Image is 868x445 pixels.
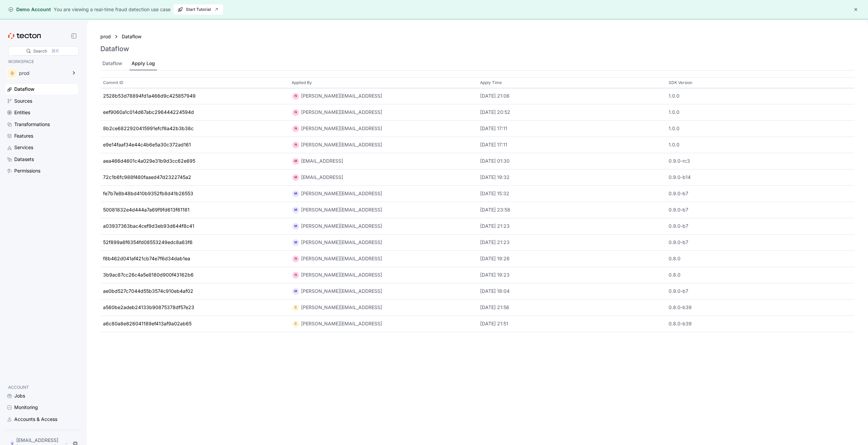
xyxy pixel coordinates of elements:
[669,271,852,279] div: 0.8.0
[669,79,692,86] p: SDK Version
[103,320,192,328] div: a6c80a8e826041189ef413af9a02ab65
[480,223,663,230] div: [DATE] 21:23
[5,142,78,153] a: Services
[292,304,300,312] div: C
[14,167,40,175] div: Permissions
[103,288,193,295] div: ae0bd527c7044d55b3574c910eb4af02
[480,206,663,214] div: [DATE] 23:58
[103,109,194,116] div: eef9060a1c014d67abc296444224594d
[33,48,47,54] div: Search
[292,174,300,182] div: M
[669,288,852,295] div: 0.9.0-b7
[14,416,57,423] div: Accounts & Access
[301,271,382,279] div: [PERSON_NAME][EMAIL_ADDRESS]
[103,190,193,198] div: fe7b7e8b48bd410b9352fb8d41b26553
[292,157,300,165] div: M
[480,79,502,86] p: Apply Time
[669,109,852,116] div: 1.0.0
[301,174,343,182] div: [EMAIL_ADDRESS]
[669,190,852,198] div: 0.9.0-b7
[480,93,663,100] div: [DATE] 21:06
[19,71,67,76] div: prod
[480,158,663,165] div: [DATE] 01:30
[669,223,852,230] div: 0.9.0-b7
[103,239,286,246] a: 52f899a6f6354fd08553249edc8a63f6
[669,255,852,263] div: 0.8.0
[178,4,219,15] span: Start Tutorial
[14,144,33,151] div: Services
[301,255,382,263] div: [PERSON_NAME][EMAIL_ADDRESS]
[5,119,78,129] a: Transformations
[292,79,312,86] p: Applied By
[480,174,663,181] div: [DATE] 19:32
[51,47,59,55] div: ⌘K
[103,125,286,133] a: 8b2ce6822920415991efcf8a42b3b38c
[103,93,286,100] a: 2528b53d78894fd1a466d9c425857949
[103,190,286,198] a: fe7b7e8b48bd410b9352fb8d41b26553
[5,402,78,412] a: Monitoring
[103,223,194,230] div: a03937363bac4cef9d3eb93d644f8c41
[103,255,286,263] a: f8b462d041af421cb74e7f6d34dab1ea
[5,391,78,401] a: Jobs
[103,206,190,214] div: 50081832e4d444a7a69f9fd613f61181
[103,288,286,295] a: ae0bd527c7044d55b3574c910eb4af02
[14,121,50,128] div: Transformations
[292,255,300,263] div: N
[301,190,382,198] div: [PERSON_NAME][EMAIL_ADDRESS]
[292,206,300,214] div: M
[14,156,34,163] div: Datasets
[14,97,32,105] div: Sources
[103,304,286,311] a: a560be2adeb24133b90875378df57e23
[5,166,78,176] a: Permissions
[14,85,35,93] div: Dataflow
[292,125,300,133] div: N
[669,174,852,181] div: 0.9.0-b14
[14,392,25,400] div: Jobs
[292,141,300,149] div: N
[5,96,78,106] a: Sources
[301,141,382,149] div: [PERSON_NAME][EMAIL_ADDRESS]
[103,206,286,214] a: 50081832e4d444a7a69f9fd613f61181
[8,384,75,391] p: ACCOUNT
[292,222,300,230] div: M
[54,6,171,13] div: You are viewing a real-time fraud detection use case
[292,320,300,328] div: C
[292,92,300,100] div: N
[103,255,190,263] div: f8b462d041af421cb74e7f6d34dab1ea
[480,125,663,133] div: [DATE] 17:11
[100,45,129,53] h3: Dataflow
[100,33,111,40] div: prod
[173,4,223,15] button: Start Tutorial
[301,287,382,296] div: [PERSON_NAME][EMAIL_ADDRESS]
[103,141,191,149] div: e9e14faaf34e44c4b6e5a30c372ad161
[14,132,33,140] div: Features
[103,223,286,230] a: a03937363bac4cef9d3eb93d644f8c41
[102,60,122,67] div: Dataflow
[103,304,194,311] div: a560be2adeb24133b90875378df57e23
[480,109,663,116] div: [DATE] 20:52
[103,109,286,116] a: eef9060a1c014d67abc296444224594d
[301,92,382,100] div: [PERSON_NAME][EMAIL_ADDRESS]
[8,6,51,13] div: Demo Account
[292,271,300,279] div: N
[669,206,852,214] div: 0.9.0-b7
[301,206,382,214] div: [PERSON_NAME][EMAIL_ADDRESS]
[301,239,382,247] div: [PERSON_NAME][EMAIL_ADDRESS]
[301,157,343,165] div: [EMAIL_ADDRESS]
[103,239,193,246] div: 52f899a6f6354fd08553249edc8a63f6
[480,304,663,311] div: [DATE] 21:56
[480,141,663,149] div: [DATE] 17:11
[669,239,852,246] div: 0.9.0-b7
[5,131,78,141] a: Features
[103,271,286,279] a: 3b9ac87cc26c4a5e8180d900f43162b6
[8,58,75,65] p: WORKSPACE
[14,109,30,116] div: Entities
[669,93,852,100] div: 1.0.0
[480,190,663,198] div: [DATE] 15:32
[669,141,852,149] div: 1.0.0
[480,255,663,263] div: [DATE] 19:26
[5,154,78,164] a: Datasets
[292,190,300,198] div: M
[103,79,123,86] p: Commit ID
